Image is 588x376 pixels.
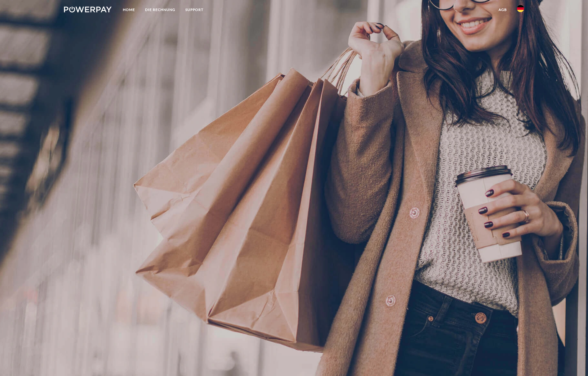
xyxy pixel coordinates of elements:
a: SUPPORT [180,4,208,15]
a: Home [118,4,140,15]
a: agb [494,4,512,15]
img: logo-powerpay-white.svg [64,7,112,12]
img: de [517,5,524,12]
a: DIE RECHNUNG [140,4,180,15]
